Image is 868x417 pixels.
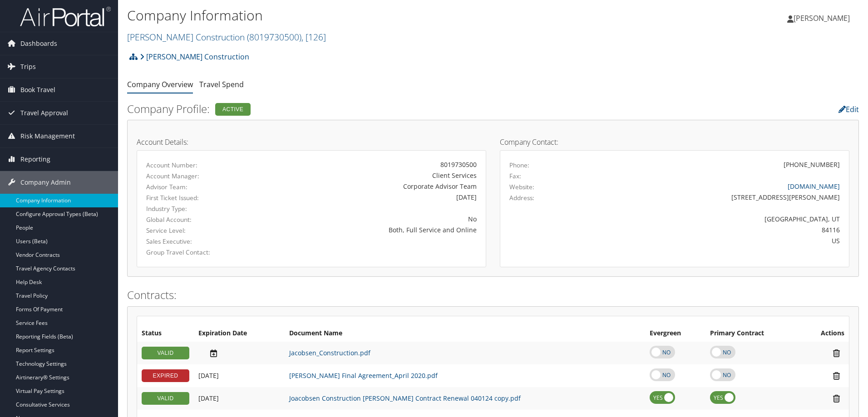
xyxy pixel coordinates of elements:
[509,172,521,181] label: Fax:
[285,325,645,342] th: Document Name
[20,102,68,124] span: Travel Approval
[261,214,477,224] div: No
[142,392,189,405] div: VALID
[20,125,75,147] span: Risk Management
[140,48,249,66] a: [PERSON_NAME] Construction
[127,31,326,43] a: [PERSON_NAME] Construction
[261,192,477,202] div: [DATE]
[838,104,859,114] a: Edit
[596,192,840,202] div: [STREET_ADDRESS][PERSON_NAME]
[146,248,247,257] label: Group Travel Contact:
[194,325,285,342] th: Expiration Date
[20,6,111,27] img: airportal-logo.png
[146,204,247,213] label: Industry Type:
[787,5,859,32] a: [PERSON_NAME]
[596,214,840,224] div: [GEOGRAPHIC_DATA], UT
[645,325,705,342] th: Evergreen
[127,79,193,89] a: Company Overview
[788,182,840,191] a: [DOMAIN_NAME]
[127,101,611,117] h2: Company Profile:
[829,371,844,381] i: Remove Contract
[800,325,849,342] th: Actions
[137,138,486,146] h4: Account Details:
[261,171,477,180] div: Client Services
[289,394,521,402] a: Joacobsen Construction [PERSON_NAME] Contract Renewal 040124 copy.pdf
[301,31,326,43] span: , [ 126 ]
[289,348,370,357] a: Jacobsen_Construction.pdf
[20,171,71,194] span: Company Admin
[137,325,194,342] th: Status
[198,372,280,380] div: Add/Edit Date
[829,394,844,403] i: Remove Contract
[794,13,850,23] span: [PERSON_NAME]
[127,287,859,303] h2: Contracts:
[127,6,615,25] h1: Company Information
[509,193,534,202] label: Address:
[146,182,247,191] label: Advisor Team:
[509,182,534,191] label: Website:
[198,371,219,380] span: [DATE]
[20,78,55,101] span: Book Travel
[146,215,247,224] label: Global Account:
[289,371,438,380] a: [PERSON_NAME] Final Agreement_April 2020.pdf
[199,79,244,89] a: Travel Spend
[247,31,301,43] span: ( 8019730500 )
[20,148,50,171] span: Reporting
[829,348,844,358] i: Remove Contract
[146,237,247,246] label: Sales Executive:
[596,236,840,245] div: US
[146,172,247,181] label: Account Manager:
[596,225,840,235] div: 84116
[20,55,36,78] span: Trips
[146,193,247,202] label: First Ticket Issued:
[146,226,247,235] label: Service Level:
[198,394,219,402] span: [DATE]
[142,347,189,359] div: VALID
[198,348,280,358] div: Add/Edit Date
[509,161,529,170] label: Phone:
[146,161,247,170] label: Account Number:
[142,369,189,382] div: EXPIRED
[261,225,477,235] div: Both, Full Service and Online
[705,325,800,342] th: Primary Contract
[215,103,251,116] div: Active
[261,160,477,169] div: 8019730500
[500,138,849,146] h4: Company Contact:
[20,32,57,55] span: Dashboards
[198,394,280,402] div: Add/Edit Date
[261,182,477,191] div: Corporate Advisor Team
[784,160,840,169] div: [PHONE_NUMBER]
